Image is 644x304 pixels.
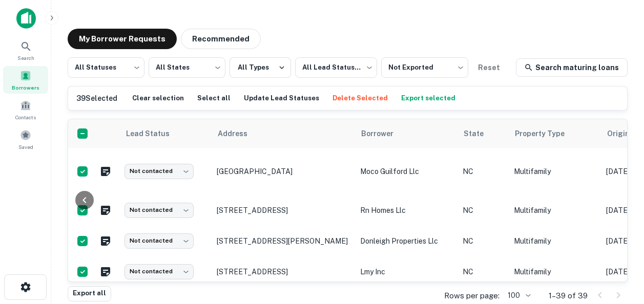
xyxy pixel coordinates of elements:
[549,290,588,302] p: 1–39 of 39
[361,127,407,140] span: Borrower
[360,205,452,216] p: rn homes llc
[130,91,186,106] button: Clear selection
[68,29,177,49] button: My Borrower Requests
[444,290,500,302] p: Rows per page:
[3,66,48,94] a: Borrowers
[97,203,114,218] button: Create a note for this borrower request
[355,119,458,148] th: Borrower
[458,119,509,148] th: State
[360,235,452,247] p: donleigh properties llc
[360,266,452,277] p: lmy inc
[295,54,377,81] div: All Lead Statuses
[218,127,261,140] span: Address
[504,288,532,303] div: 100
[516,58,628,77] a: Search maturing loans
[181,29,261,49] button: Recommended
[124,264,194,279] div: Not contacted
[217,267,350,276] p: [STREET_ADDRESS]
[195,91,233,106] button: Select all
[330,91,390,106] button: Delete Selected
[217,236,350,246] p: [STREET_ADDRESS][PERSON_NAME]
[360,166,452,177] p: moco guilford llc
[514,166,596,177] p: Multifamily
[68,54,144,81] div: All Statuses
[12,83,39,92] span: Borrowers
[241,91,322,106] button: Update Lead Statuses
[3,96,48,123] a: Contacts
[16,8,36,29] img: capitalize-icon.png
[124,203,194,218] div: Not contacted
[230,57,291,78] button: All Types
[119,119,212,148] th: Lead Status
[124,164,194,179] div: Not contacted
[509,119,601,148] th: Property Type
[97,164,114,179] button: Create a note for this borrower request
[217,206,350,215] p: [STREET_ADDRESS]
[399,91,458,106] button: Export selected
[124,233,194,248] div: Not contacted
[514,235,596,247] p: Multifamily
[514,266,596,277] p: Multifamily
[514,205,596,216] p: Multifamily
[3,125,48,153] a: Saved
[149,54,225,81] div: All States
[126,127,183,140] span: Lead Status
[217,167,350,176] p: [GEOGRAPHIC_DATA]
[15,113,36,121] span: Contacts
[463,235,504,247] p: NC
[463,205,504,216] p: NC
[97,233,114,249] button: Create a note for this borrower request
[18,143,33,151] span: Saved
[515,127,578,140] span: Property Type
[76,93,117,104] h6: 39 Selected
[464,127,497,140] span: State
[463,166,504,177] p: NC
[381,54,468,81] div: Not Exported
[68,286,111,301] button: Export all
[212,119,355,148] th: Address
[3,36,48,64] a: Search
[593,222,644,271] iframe: Chat Widget
[17,54,34,62] span: Search
[463,266,504,277] p: NC
[472,57,505,78] button: Reset
[97,264,114,279] button: Create a note for this borrower request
